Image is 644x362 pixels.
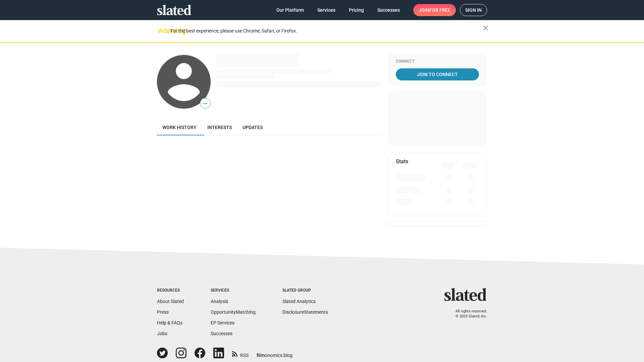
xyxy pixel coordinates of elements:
span: Pricing [349,4,364,16]
a: Updates [237,119,268,135]
a: DisclosureStatements [282,309,328,315]
div: For the best experience, please use Chrome, Safari, or Firefox. [170,26,483,36]
a: Sign in [460,4,487,16]
mat-icon: close [482,24,490,32]
a: About Slated [157,299,184,304]
span: — [200,99,210,108]
div: Slated Group [282,288,328,293]
a: Jobs [157,331,167,336]
a: Slated Analytics [282,299,316,304]
span: Work history [162,125,197,130]
mat-card-title: Stats [396,158,408,165]
a: RSS [232,348,249,359]
a: Help & FAQs [157,320,182,325]
span: Join To Connect [397,68,478,80]
span: Sign in [465,4,482,16]
a: Join To Connect [396,68,479,80]
a: Services [312,4,341,16]
span: Join [419,4,450,16]
span: Interests [207,125,232,130]
a: filmonomics blog [257,347,292,359]
a: Work history [157,119,202,135]
div: Services [211,288,256,293]
div: Connect [396,59,479,64]
a: Successes [211,331,232,336]
a: Analysis [211,299,228,304]
span: film [257,353,265,358]
a: Press [157,309,169,315]
span: Our Platform [276,4,304,16]
a: Successes [372,4,405,16]
a: OpportunityMatching [211,309,256,315]
p: All rights reserved. © 2025 Slated, Inc. [448,309,487,319]
span: Services [317,4,335,16]
span: Successes [377,4,400,16]
a: Interests [202,119,237,135]
a: Joinfor free [413,4,456,16]
span: for free [429,4,450,16]
mat-icon: warning [158,26,166,35]
a: Pricing [343,4,369,16]
span: Updates [243,125,263,130]
div: Resources [157,288,184,293]
a: Our Platform [271,4,309,16]
a: EP Services [211,320,234,325]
